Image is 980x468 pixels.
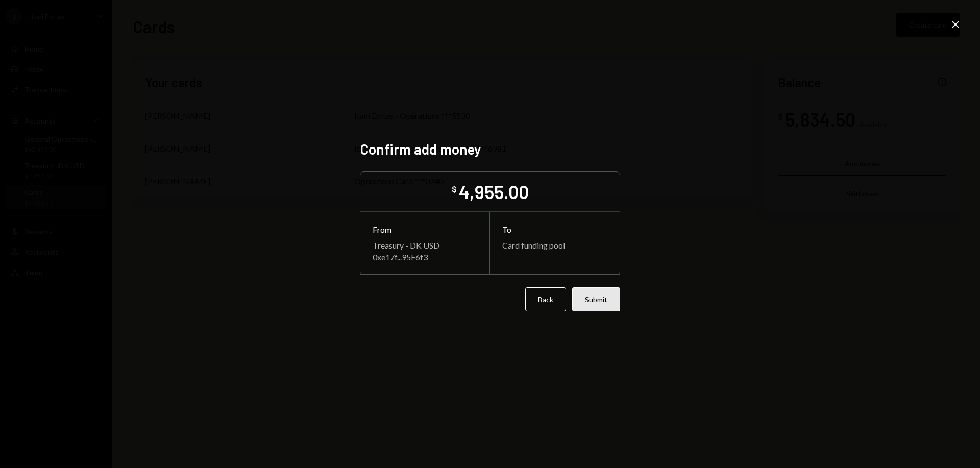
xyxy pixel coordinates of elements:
div: From [373,225,477,234]
div: 0xe17f...95F6f3 [373,252,477,262]
div: 4,955.00 [459,180,529,203]
div: $ [452,184,457,194]
h2: Confirm add money [360,139,620,159]
div: Card funding pool [502,240,607,250]
div: To [502,225,607,234]
button: Submit [572,287,620,311]
div: Treasury - DK USD [373,240,477,250]
button: Back [525,287,566,311]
